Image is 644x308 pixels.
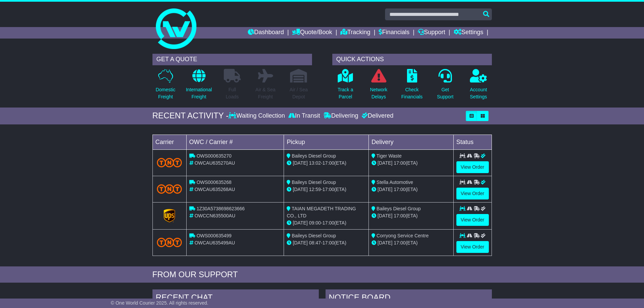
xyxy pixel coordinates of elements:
[453,135,492,149] td: Status
[194,187,235,192] span: OWCAU635268AU
[470,86,487,100] p: Account Settings
[377,233,429,238] span: Corryong Service Centre
[284,135,369,149] td: Pickup
[323,187,334,192] span: 17:00
[196,180,232,185] span: OWS000635268
[394,213,406,218] span: 17:00
[287,239,366,246] div: - (ETA)
[152,289,319,308] div: RECENT CHAT
[437,86,453,100] p: Get Support
[194,160,235,166] span: OWCAU635270AU
[470,69,487,104] a: AccountSettings
[378,160,392,166] span: [DATE]
[287,186,366,193] div: - (ETA)
[322,112,360,120] div: Delivering
[369,69,387,104] a: NetworkDelays
[309,220,321,226] span: 09:00
[323,240,334,245] span: 17:00
[326,289,492,308] div: NOTICE BOARD
[157,238,182,247] img: TNT_Domestic.png
[368,135,453,149] td: Delivery
[157,158,182,167] img: TNT_Domestic.png
[309,240,321,245] span: 08:47
[292,27,332,39] a: Quote/Book
[378,240,392,245] span: [DATE]
[372,186,451,193] div: (ETA)
[292,153,336,159] span: Baileys Diesel Group
[196,233,232,238] span: OWS000635499
[436,69,454,104] a: GetSupport
[186,135,284,149] td: OWC / Carrier #
[248,27,284,39] a: Dashboard
[152,270,492,280] div: FROM OUR SUPPORT
[287,112,322,120] div: In Transit
[418,27,445,39] a: Support
[337,69,354,104] a: Track aParcel
[152,111,229,121] div: RECENT ACTIVITY -
[293,240,308,245] span: [DATE]
[456,161,489,173] a: View Order
[293,220,308,226] span: [DATE]
[155,69,175,104] a: DomesticFreight
[186,69,212,104] a: InternationalFreight
[156,86,175,100] p: Domestic Freight
[290,86,308,100] p: Air / Sea Depot
[456,188,489,199] a: View Order
[229,112,286,120] div: Waiting Collection
[157,184,182,193] img: TNT_Domestic.png
[372,239,451,246] div: (ETA)
[287,206,356,218] span: TAIAN MEGADETH TRADING CO., LTD
[309,187,321,192] span: 12:59
[323,220,334,226] span: 17:00
[196,153,232,159] span: OWS000635270
[340,27,370,39] a: Tracking
[377,153,402,159] span: Tiger Waste
[378,187,392,192] span: [DATE]
[293,160,308,166] span: [DATE]
[332,54,492,65] div: QUICK ACTIONS
[194,213,235,218] span: OWCCN635500AU
[338,86,353,100] p: Track a Parcel
[293,187,308,192] span: [DATE]
[256,86,276,100] p: Air & Sea Freight
[378,213,392,218] span: [DATE]
[401,86,423,100] p: Check Financials
[292,180,336,185] span: Baileys Diesel Group
[454,27,483,39] a: Settings
[394,160,406,166] span: 17:00
[394,240,406,245] span: 17:00
[186,86,212,100] p: International Freight
[111,300,209,306] span: © One World Courier 2025. All rights reserved.
[377,180,413,185] span: Stella Automotive
[360,112,393,120] div: Delivered
[372,160,451,167] div: (ETA)
[194,240,235,245] span: OWCAU635499AU
[309,160,321,166] span: 13:02
[152,54,312,65] div: GET A QUOTE
[394,187,406,192] span: 17:00
[377,206,421,211] span: Baileys Diesel Group
[287,219,366,227] div: - (ETA)
[379,27,409,39] a: Financials
[401,69,423,104] a: CheckFinancials
[323,160,334,166] span: 17:00
[456,214,489,226] a: View Order
[287,160,366,167] div: - (ETA)
[164,209,175,222] img: GetCarrierServiceLogo
[456,241,489,253] a: View Order
[372,212,451,219] div: (ETA)
[196,206,244,211] span: 1Z30A5738698623666
[370,86,387,100] p: Network Delays
[152,135,186,149] td: Carrier
[292,233,336,238] span: Baileys Diesel Group
[224,86,241,100] p: Full Loads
